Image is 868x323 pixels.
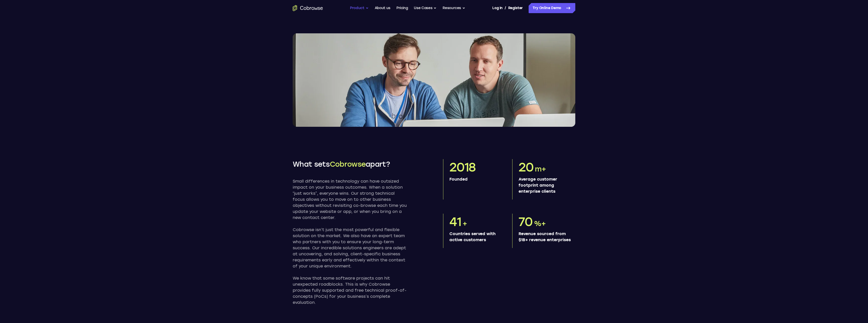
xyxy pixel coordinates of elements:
[508,3,523,13] a: Register
[414,3,437,13] button: Use Cases
[396,3,408,13] a: Pricing
[519,231,571,243] p: Revenue sourced from $1B+ revenue enterprises
[529,3,575,13] a: Try Online Demo
[293,159,407,169] h2: What sets apart?
[443,3,465,13] button: Resources
[519,214,533,229] span: 70
[330,160,366,168] span: Cobrowse
[375,3,390,13] a: About us
[449,176,502,182] p: Founded
[293,178,407,221] p: Small differences in technology can have outsized impact on your business outcomes. When a soluti...
[449,214,461,229] span: 41
[463,219,467,228] span: +
[505,5,506,11] span: /
[535,165,546,173] span: m+
[449,160,476,175] span: 2018
[350,3,369,13] button: Product
[293,275,407,306] p: We know that some software projects can hit unexpected roadblocks. This is why Cobrowse provides ...
[519,160,534,175] span: 20
[449,231,502,243] p: Countries served with active customers
[492,3,502,13] a: Log In
[293,5,323,11] a: Go to the home page
[293,33,575,127] img: Two Cobrowse software developers, João and Ross, working on their computers
[519,176,571,194] p: Average customer footprint among enterprise clients
[293,227,407,269] p: Cobrowse isn’t just the most powerful and flexible solution on the market. We also have an expert...
[534,219,546,228] span: %+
